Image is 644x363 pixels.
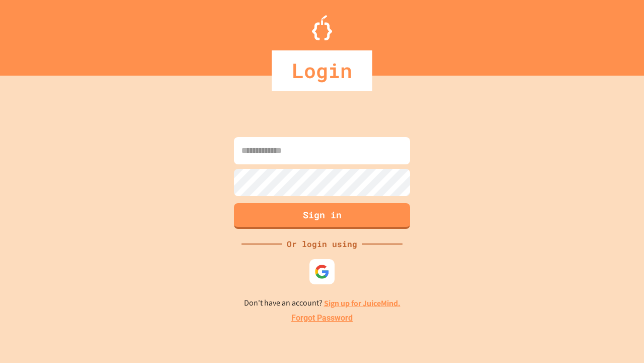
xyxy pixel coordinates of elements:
[312,15,332,40] img: Logo.svg
[272,50,372,91] div: Login
[234,203,410,229] button: Sign in
[291,312,353,324] a: Forgot Password
[282,238,362,250] div: Or login using
[324,298,400,309] a: Sign up for JuiceMind.
[244,297,400,310] p: Don't have an account?
[314,264,330,279] img: google-icon.svg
